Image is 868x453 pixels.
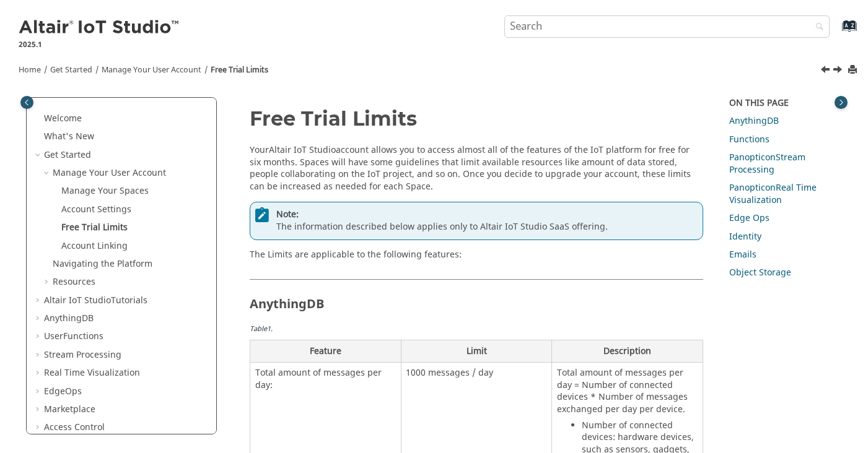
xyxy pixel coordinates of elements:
a: Previous topic: Account Settings [822,64,831,79]
a: Free Trial Limits [61,221,128,234]
a: AnythingDB [44,312,94,325]
a: Resources [53,275,95,288]
p: The Limits are applicable to the following features: [250,249,703,261]
img: Altair IoT Studio [19,18,181,38]
a: Stream Processing [44,348,121,361]
a: Get Started [44,149,91,162]
a: EdgeOps [44,385,82,398]
span: Expand Altair IoT StudioTutorials [34,295,44,307]
span: Expand UserFunctions [34,330,44,343]
a: What's New [44,130,94,143]
a: Go to index terms page [822,25,850,38]
th: Limit [401,340,552,363]
a: Access Control [44,421,105,434]
div: The information described below applies only to Altair IoT Studio SaaS offering. [250,202,703,240]
a: Next topic: Account Linking [834,64,844,79]
p: 2025.1 [19,39,181,50]
span: Note: [276,209,698,221]
a: Manage Your User Account [102,64,201,75]
span: . [271,324,273,334]
span: Expand Stream Processing [34,349,44,361]
span: Panopticon [729,151,776,164]
h2: AnythingDB [250,279,703,317]
div: On this page [729,97,842,110]
a: Navigating the Platform [53,257,152,270]
a: Welcome [44,112,82,125]
span: 1 [267,324,271,334]
button: Toggle publishing table of content [20,96,33,109]
a: PanopticonStream Processing [729,151,805,176]
span: Expand AnythingDB [34,313,44,325]
a: Emails [729,248,756,261]
span: Expand Marketplace [34,403,44,416]
span: Expand Real Time Visualization [34,367,44,379]
a: Marketplace [44,403,95,416]
h1: Free Trial Limits [250,108,703,129]
a: Altair IoT StudioTutorials [44,294,147,307]
a: Edge Ops [729,212,769,225]
a: Get Started [50,64,92,75]
span: Functions [63,330,103,343]
input: Search query [504,15,830,38]
button: Search [799,15,834,40]
span: Collapse Get Started [34,149,44,162]
span: Altair IoT Studio [44,294,111,307]
a: Manage Your Spaces [61,184,149,197]
a: Account Settings [61,203,131,216]
span: Collapse Manage Your User Account [43,167,53,179]
span: Expand Resources [43,276,53,288]
button: Print this page [849,62,859,79]
a: Manage Your User Account [53,166,166,179]
a: Real Time Visualization [44,366,140,379]
a: Functions [729,133,769,146]
a: Account Linking [61,239,128,252]
span: Altair IoT Studio [269,144,336,157]
span: Expand EdgeOps [34,386,44,398]
th: Description [552,340,703,363]
span: Panopticon [729,181,776,194]
th: Feature [250,340,401,363]
a: AnythingDB [729,114,779,127]
a: Identity [729,230,761,243]
span: Table [250,324,273,334]
span: Expand Access Control [34,421,44,434]
a: Home [19,64,41,75]
a: PanopticonReal Time Visualization [729,181,817,207]
button: Toggle topic table of content [835,96,848,109]
a: Free Trial Limits [211,64,268,75]
a: Object Storage [729,266,791,279]
div: Your account allows you to access almost all of the features of the IoT platform for free for six... [250,144,703,240]
a: UserFunctions [44,330,103,343]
